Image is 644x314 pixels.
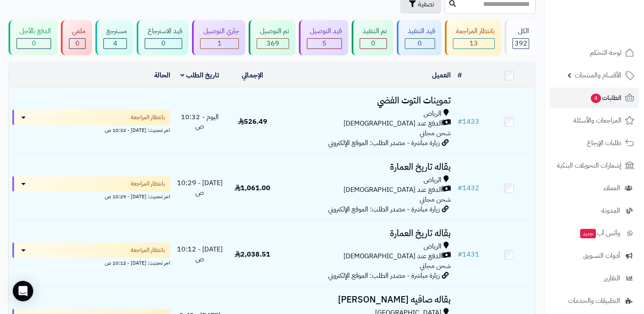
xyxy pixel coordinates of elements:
[282,295,451,305] h3: بقاله صافيه [PERSON_NAME]
[257,39,288,49] div: 369
[322,38,326,49] span: 5
[550,43,639,63] a: لوحة التحكم
[550,223,639,243] a: وآتس آبجديد
[307,26,342,36] div: قيد التوصيل
[457,70,461,80] a: #
[75,38,80,49] span: 0
[180,70,219,80] a: تاريخ الطلب
[591,94,601,103] span: 4
[457,183,479,193] a: #1432
[587,137,621,149] span: طلبات الإرجاع
[457,183,462,193] span: #
[583,250,620,262] span: أدوات التسويق
[371,38,375,49] span: 0
[469,38,478,49] span: 13
[573,114,621,126] span: المراجعات والأسئلة
[328,138,439,148] span: زيارة مباشرة - مصدر الطلب: الموقع الإلكتروني
[453,39,494,49] div: 13
[154,70,170,80] a: الحالة
[419,194,450,205] span: شحن مجاني
[235,183,270,193] span: 1,061.00
[59,20,94,55] a: ملغي 0
[457,249,462,260] span: #
[457,249,479,260] a: #1431
[12,125,170,134] div: اخر تحديث: [DATE] - 10:32 ص
[419,261,450,271] span: شحن مجاني
[395,20,443,55] a: قيد التنفيذ 0
[550,291,639,311] a: التطبيقات والخدمات
[218,38,222,49] span: 1
[177,244,223,264] span: [DATE] - 10:12 ص
[512,26,529,36] div: الكل
[17,26,51,36] div: الدفع بالآجل
[282,96,451,106] h3: تموينات التوت الفضي
[200,39,238,49] div: 1
[113,38,117,49] span: 4
[297,20,350,55] a: قيد التوصيل 5
[590,47,621,59] span: لوحة التحكم
[343,185,442,195] span: الدفع عند [DEMOGRAPHIC_DATA]
[69,39,85,49] div: 0
[604,182,620,194] span: العملاء
[145,26,182,36] div: قيد الاسترجاع
[443,20,503,55] a: بانتظار المراجعة 13
[550,155,639,176] a: إشعارات التحويلات البنكية
[266,38,279,49] span: 369
[131,180,165,188] span: بانتظار المراجعة
[568,295,620,307] span: التطبيقات والخدمات
[550,110,639,131] a: المراجعات والأسئلة
[457,117,462,127] span: #
[190,20,247,55] a: جاري التوصيل 1
[161,38,166,49] span: 0
[12,191,170,200] div: اخر تحديث: [DATE] - 10:29 ص
[131,246,165,254] span: بانتظار المراجعة
[550,178,639,198] a: العملاء
[350,20,395,55] a: تم التنفيذ 0
[405,39,435,49] div: 0
[104,39,126,49] div: 4
[423,242,441,251] span: الرياض
[69,26,86,36] div: ملغي
[405,26,435,36] div: قيد التنفيذ
[343,251,442,261] span: الدفع عند [DEMOGRAPHIC_DATA]
[457,117,479,127] a: #1433
[131,113,165,122] span: بانتظار المراجعة
[7,20,59,55] a: الدفع بالآجل 0
[418,38,422,49] span: 0
[200,26,239,36] div: جاري التوصيل
[550,88,639,108] a: الطلبات4
[580,229,596,238] span: جديد
[550,268,639,288] a: التقارير
[242,70,263,80] a: الإجمالي
[12,258,170,267] div: اخر تحديث: [DATE] - 10:12 ص
[135,20,190,55] a: قيد الاسترجاع 0
[307,39,341,49] div: 5
[145,39,182,49] div: 0
[432,70,450,80] a: العميل
[181,112,218,132] span: اليوم - 10:32 ص
[590,92,621,104] span: الطلبات
[423,109,441,119] span: الرياض
[32,38,36,49] span: 0
[579,227,620,239] span: وآتس آب
[328,204,439,214] span: زيارة مباشرة - مصدر الطلب: الموقع الإلكتروني
[257,26,289,36] div: تم التوصيل
[103,26,127,36] div: مسترجع
[282,162,451,172] h3: بقاله تاريخ العمارة
[94,20,135,55] a: مسترجع 4
[282,228,451,238] h3: بقاله تاريخ العمارة
[575,69,621,81] span: الأقسام والمنتجات
[503,20,537,55] a: الكل392
[550,133,639,153] a: طلبات الإرجاع
[360,39,386,49] div: 0
[343,119,442,128] span: الدفع عند [DEMOGRAPHIC_DATA]
[360,26,387,36] div: تم التنفيذ
[604,272,620,284] span: التقارير
[423,175,441,185] span: الرياض
[235,249,270,260] span: 2,038.51
[238,117,267,127] span: 526.49
[247,20,297,55] a: تم التوصيل 369
[453,26,495,36] div: بانتظار المراجعة
[557,160,621,171] span: إشعارات التحويلات البنكية
[514,38,527,49] span: 392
